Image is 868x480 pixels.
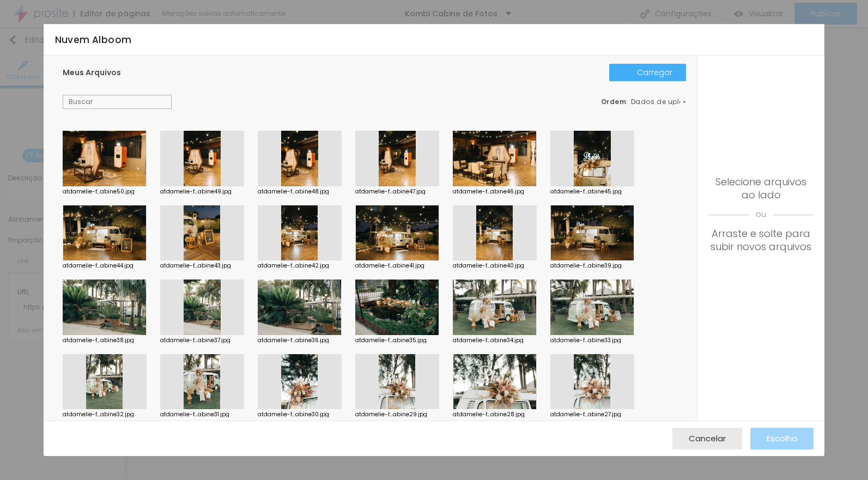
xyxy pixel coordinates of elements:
[63,95,172,109] input: Buscar
[63,67,121,78] font: Meus Arquivos
[689,433,726,444] font: Cancelar
[550,410,621,418] font: atdamelie-f...abine27.jpg
[55,33,132,46] font: Nuvem Alboom
[160,410,229,418] font: atdamelie-f...abine31.jpg
[258,410,329,418] font: atdamelie-f...abine30.jpg
[258,187,329,196] font: atdamelie-f...abine48.jpg
[729,83,794,148] img: Ícone
[550,187,622,196] font: atdamelie-f...abine45.jpg
[161,98,169,106] img: Ícone
[453,262,524,270] font: atdamelie-f...abine40.jpg
[626,97,628,106] font: :
[672,428,742,449] button: Cancelar
[160,262,231,270] font: atdamelie-f...abine43.jpg
[63,262,133,270] font: atdamelie-f...abine44.jpg
[453,410,525,418] font: atdamelie-f...abine28.jpg
[601,97,627,106] font: Ordem
[623,68,632,77] img: Ícone
[637,67,672,78] font: Carregar
[715,175,806,202] font: Selecione arquivos ao lado
[160,336,230,344] font: atdamelie-f...abine37.jpg
[355,336,427,344] font: atdamelie-f...abine35.jpg
[63,187,135,196] font: atdamelie-f...abine50.jpg
[258,336,329,344] font: atdamelie-f...abine36.jpg
[550,262,622,270] font: atdamelie-f...abine39.jpg
[750,428,814,449] button: Escolha
[258,262,329,270] font: atdamelie-f...abine42.jpg
[756,209,766,220] font: ou
[63,410,134,418] font: atdamelie-f...abine32.jpg
[160,187,232,196] font: atdamelie-f...abine49.jpg
[609,64,686,81] button: ÍconeCarregar
[355,187,426,196] font: atdamelie-f...abine47.jpg
[453,187,524,196] font: atdamelie-f...abine46.jpg
[453,336,524,344] font: atdamelie-f...abine34.jpg
[355,262,424,270] font: atdamelie-f...abine41.jpg
[550,336,621,344] font: atdamelie-f...abine33.jpg
[355,410,427,418] font: atdamelie-f...abine29.jpg
[711,227,811,253] font: Arraste e solte para subir novos arquivos
[63,336,134,344] font: atdamelie-f...abine38.jpg
[631,97,694,106] font: Dados de upload
[767,433,797,444] font: Escolha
